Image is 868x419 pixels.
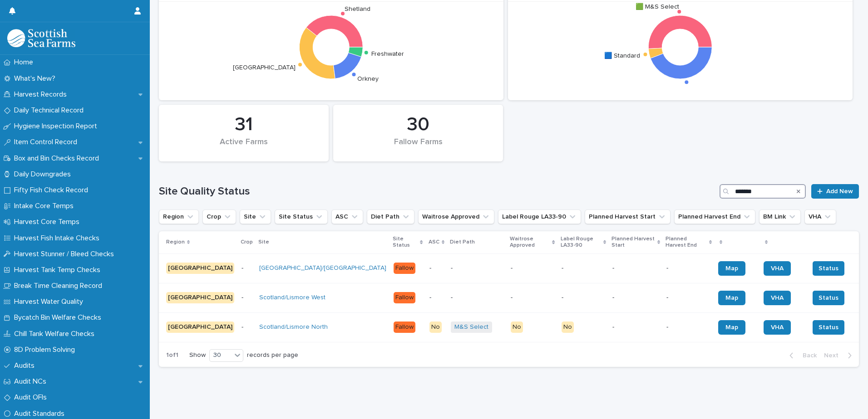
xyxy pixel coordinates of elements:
[418,209,494,224] button: Waitrose Approved
[666,234,707,251] p: Planned Harvest End
[210,351,232,360] div: 30
[10,393,54,402] p: Audit OFIs
[666,294,711,302] p: -
[241,237,253,247] p: Crop
[718,261,745,276] a: Map
[259,294,325,302] a: Scotland/Lismore West
[511,294,554,302] p: -
[10,282,109,290] p: Break Time Cleaning Record
[394,292,415,303] div: Fallow
[725,265,738,272] span: Map
[202,209,236,224] button: Crop
[331,209,363,224] button: ASC
[429,322,442,333] div: No
[674,209,755,224] button: Planned Harvest End
[10,186,95,195] p: Fifty Fish Check Record
[10,170,78,179] p: Daily Downgrades
[10,106,91,115] p: Daily Technical Record
[240,209,271,224] button: Site
[247,351,298,359] p: records per page
[819,293,838,302] span: Status
[720,184,806,199] input: Search
[813,291,844,305] button: Status
[510,234,550,251] p: Waitrose Approved
[585,209,671,224] button: Planned Harvest Start
[813,261,844,276] button: Status
[824,352,844,359] span: Next
[820,351,859,360] button: Next
[429,237,439,247] p: ASC
[666,264,711,272] p: -
[159,344,186,366] p: 1 of 1
[371,50,404,57] text: Freshwater
[454,323,488,331] a: M&S Select
[10,346,82,354] p: 8D Problem Solving
[259,264,386,272] a: [GEOGRAPHIC_DATA]/[GEOGRAPHIC_DATA]
[429,294,444,302] p: -
[782,351,820,360] button: Back
[10,361,42,370] p: Audits
[451,264,503,272] p: -
[10,409,72,418] p: Audit Standards
[764,261,791,276] a: VHA
[242,323,252,331] p: -
[159,185,716,198] h1: Site Quality Status
[612,264,659,272] p: -
[10,218,87,226] p: Harvest Core Temps
[771,265,784,272] span: VHA
[10,122,104,131] p: Hygiene Inspection Report
[561,234,602,251] p: Label Rouge LA33-90
[10,234,107,243] p: Harvest Fish Intake Checks
[819,264,838,273] span: Status
[10,202,81,210] p: Intake Core Temps
[562,294,606,302] p: -
[718,320,745,335] a: Map
[819,323,838,332] span: Status
[357,76,379,82] text: Orkney
[10,377,54,386] p: Audit NCs
[604,52,640,59] text: 🟦 Standard
[764,291,791,305] a: VHA
[804,209,836,224] button: VHA
[189,351,206,359] p: Show
[771,324,784,331] span: VHA
[797,352,817,359] span: Back
[159,312,859,342] tr: [GEOGRAPHIC_DATA]-Scotland/Lismore North FallowNoM&S Select NoNo--MapVHAStatus
[367,209,414,224] button: Diet Path
[174,113,313,136] div: 31
[612,294,659,302] p: -
[259,323,328,331] a: Scotland/Lismore North
[159,209,199,224] button: Region
[562,322,574,333] div: No
[451,294,503,302] p: -
[511,322,523,333] div: No
[759,209,801,224] button: BM Link
[725,295,738,301] span: Map
[10,154,106,163] p: Box and Bin Checks Record
[511,264,554,272] p: -
[826,188,853,195] span: Add New
[394,263,415,274] div: Fallow
[349,137,488,156] div: Fallow Farms
[10,313,108,322] p: Bycatch Bin Welfare Checks
[258,237,269,247] p: Site
[450,237,475,247] p: Diet Path
[10,138,84,146] p: Item Control Record
[349,113,488,136] div: 30
[813,320,844,335] button: Status
[636,3,679,10] text: 🟩 M&S Select
[275,209,328,224] button: Site Status
[166,292,234,303] div: [GEOGRAPHIC_DATA]
[666,323,711,331] p: -
[429,264,444,272] p: -
[242,264,252,272] p: -
[10,74,63,83] p: What's New?
[159,283,859,312] tr: [GEOGRAPHIC_DATA]-Scotland/Lismore West Fallow------MapVHAStatus
[498,209,581,224] button: Label Rouge LA33-90
[612,323,659,331] p: -
[612,234,655,251] p: Planned Harvest Start
[10,330,102,338] p: Chill Tank Welfare Checks
[7,29,75,47] img: mMrefqRFQpe26GRNOUkG
[166,237,185,247] p: Region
